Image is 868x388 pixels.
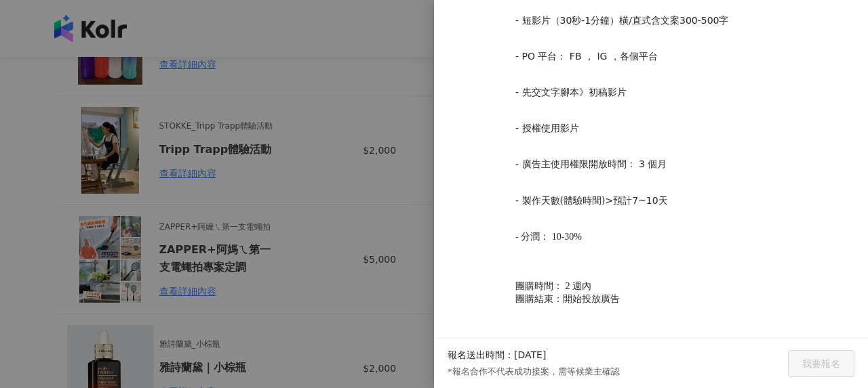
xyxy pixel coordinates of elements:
[515,122,848,135] p: - 授權使用影片
[515,14,848,28] p: - 短影片（30秒-1分鐘）橫/直式含文案300-500字
[515,158,848,171] p: - 廣告主使用權限開放時間： 3 個月
[515,232,582,242] span: - 分潤： 10-30%
[448,366,620,378] p: *報名合作不代表成功接案，需等候業主確認
[515,194,848,208] p: - 製作天數(體驗時間)>預計7~10天
[515,294,620,304] span: 團購結束：開始投放廣告
[515,281,591,291] span: 團購時間： 2 週內
[448,349,546,362] p: 報名送出時間：[DATE]
[515,86,848,100] p: - 先交文字腳本》初稿影片
[515,50,848,64] p: - PO 平台： FB ， IG ，各個平台
[788,350,854,377] button: 我要報名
